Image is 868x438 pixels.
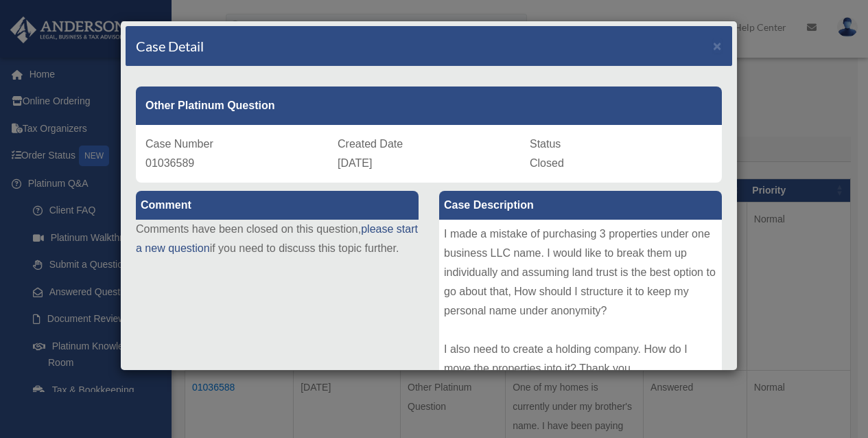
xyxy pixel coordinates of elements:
span: × [713,38,722,54]
p: Comments have been closed on this question, if you need to discuss this topic further. [136,220,419,258]
div: I made a mistake of purchasing 3 properties under one business LLC name. I would like to break th... [439,220,722,426]
span: Case Number [145,138,213,150]
span: [DATE] [338,157,372,169]
span: Created Date [338,138,403,150]
div: Other Platinum Question [136,87,722,125]
label: Case Description [439,191,722,220]
h4: Case Detail [136,36,204,56]
label: Comment [136,191,419,220]
button: Close [713,38,722,53]
span: Closed [530,157,564,169]
span: Status [530,138,561,150]
a: please start a new question [136,223,418,254]
span: 01036589 [145,157,194,169]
